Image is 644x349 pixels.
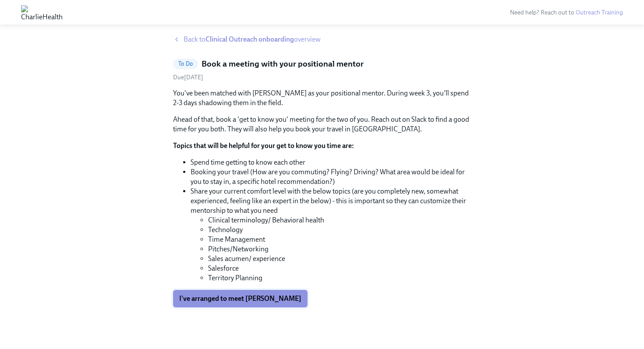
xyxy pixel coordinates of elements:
[208,235,471,244] li: Time Management
[173,60,198,67] span: To Do
[208,225,471,235] li: Technology
[191,167,471,187] li: Booking your travel (How are you commuting? Flying? Driving? What area would be ideal for you to ...
[208,264,471,273] li: Salesforce
[191,158,471,167] li: Spend time getting to know each other
[173,141,354,150] strong: Topics that will be helpful for your get to know you time are:
[208,254,471,264] li: Sales acumen/ experience
[208,215,471,225] li: Clinical terminology/ Behavioral health
[184,35,321,44] span: Back to overview
[173,35,471,44] a: Back toClinical Outreach onboardingoverview
[191,187,471,283] li: Share your current comfort level with the below topics (are you completely new, somewhat experien...
[576,9,623,16] a: Outreach Training
[173,290,308,307] button: I've arranged to meet [PERSON_NAME]
[208,273,471,283] li: Territory Planning
[208,244,471,254] li: Pitches/Networking
[510,9,623,16] span: Need help? Reach out to
[205,35,294,43] strong: Clinical Outreach onboarding
[179,294,301,303] span: I've arranged to meet [PERSON_NAME]
[21,5,63,19] img: CharlieHealth
[173,115,471,134] p: Ahead of that, book a 'get to know you' meeting for the two of you. Reach out on Slack to find a ...
[173,74,203,81] span: Wednesday, September 24th 2025, 10:00 am
[173,88,471,108] p: You've been matched with [PERSON_NAME] as your positional mentor. During week 3, you'll spend 2-3...
[202,58,364,70] h5: Book a meeting with your positional mentor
